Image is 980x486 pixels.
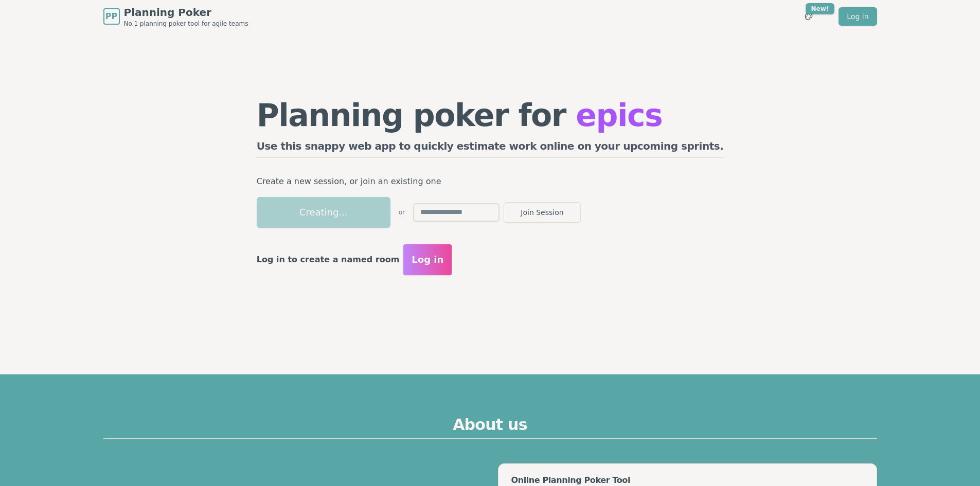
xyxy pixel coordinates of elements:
[799,7,818,26] button: New!
[124,5,248,20] span: Planning Poker
[806,3,835,14] div: New!
[399,208,405,217] span: or
[103,5,248,28] a: PPPlanning PokerNo.1 planning poker tool for agile teams
[511,476,864,484] div: Online Planning Poker Tool
[412,253,443,267] span: Log in
[103,416,877,439] h2: About us
[105,10,117,23] span: PP
[504,202,581,223] button: Join Session
[257,253,400,267] p: Log in to create a named room
[257,174,724,189] p: Create a new session, or join an existing one
[576,97,662,133] span: epics
[839,7,877,26] a: Log in
[257,100,724,131] h1: Planning poker for
[124,20,248,28] span: No.1 planning poker tool for agile teams
[403,244,452,275] button: Log in
[257,139,724,158] h2: Use this snappy web app to quickly estimate work online on your upcoming sprints.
